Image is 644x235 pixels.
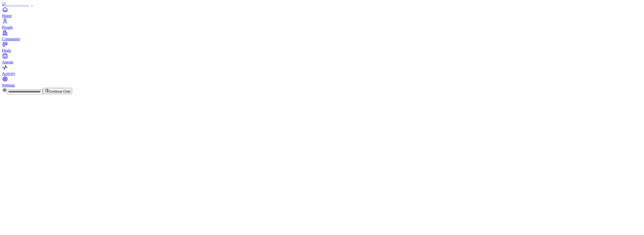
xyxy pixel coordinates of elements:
a: Companies [2,30,642,41]
a: Deals [2,41,642,53]
span: Settings [2,83,15,87]
span: People [2,25,13,29]
button: Continue Chat [43,88,72,94]
a: Home [2,7,642,18]
a: Activity [2,64,642,76]
span: Continue Chat [49,90,70,93]
span: Deals [2,48,11,53]
a: Agents [2,53,642,64]
div: Continue Chat [2,88,642,94]
img: Item Brain Logo [2,2,33,7]
span: Activity [2,71,15,76]
a: Settings [2,76,642,87]
span: Home [2,14,12,18]
span: Agents [2,60,13,64]
a: People [2,18,642,29]
span: Companies [2,37,20,41]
